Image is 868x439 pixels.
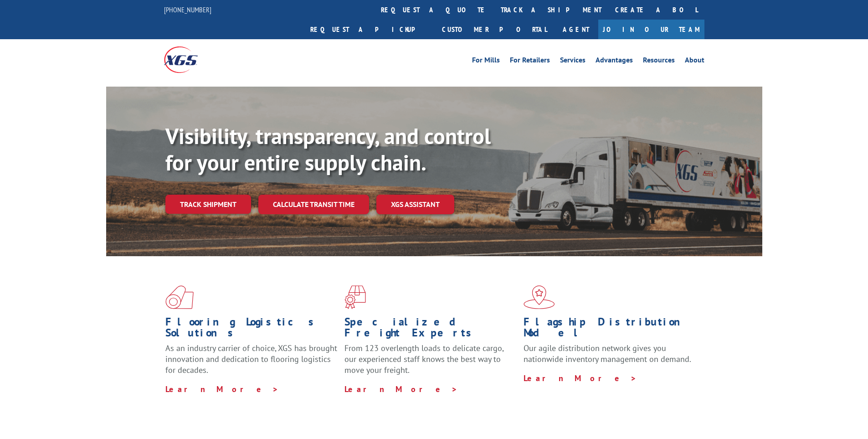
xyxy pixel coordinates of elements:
a: Request a pickup [303,20,435,39]
p: From 123 overlength loads to delicate cargo, our experienced staff knows the best way to move you... [344,343,517,383]
a: Track shipment [165,195,251,214]
a: Learn More > [165,384,279,394]
a: XGS ASSISTANT [376,195,454,214]
a: Learn More > [344,384,458,394]
a: Advantages [596,57,633,67]
a: [PHONE_NUMBER] [164,5,211,14]
a: Customer Portal [435,20,554,39]
a: Services [560,57,586,67]
a: Join Our Team [598,20,704,39]
a: Resources [643,57,675,67]
h1: Specialized Freight Experts [344,316,517,343]
a: Agent [554,20,598,39]
h1: Flagship Distribution Model [524,316,696,343]
h1: Flooring Logistics Solutions [165,316,338,343]
a: Calculate transit time [258,195,369,214]
b: Visibility, transparency, and control for your entire supply chain. [165,122,491,176]
a: For Mills [472,57,500,67]
img: xgs-icon-focused-on-flooring-red [344,285,366,309]
a: Learn More > [524,373,637,383]
span: As an industry carrier of choice, XGS has brought innovation and dedication to flooring logistics... [165,343,337,375]
img: xgs-icon-flagship-distribution-model-red [524,285,555,309]
span: Our agile distribution network gives you nationwide inventory management on demand. [524,343,691,364]
img: xgs-icon-total-supply-chain-intelligence-red [165,285,194,309]
a: About [685,57,704,67]
a: For Retailers [510,57,550,67]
